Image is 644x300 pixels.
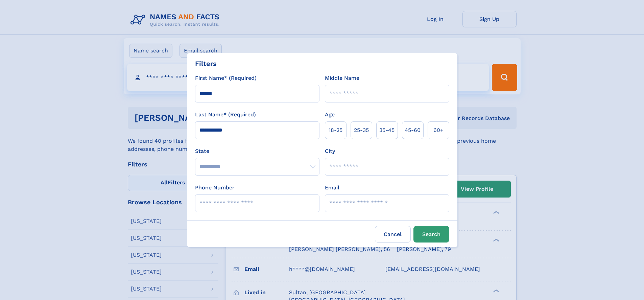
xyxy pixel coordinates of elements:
label: Email [325,184,339,192]
label: Last Name* (Required) [195,111,256,119]
div: Filters [195,59,217,69]
span: 60+ [433,126,444,134]
span: 18‑25 [329,126,342,134]
label: State [195,147,319,155]
label: Phone Number [195,184,235,192]
button: Search [413,226,449,243]
span: 45‑60 [405,126,421,134]
label: Cancel [375,226,411,243]
span: 35‑45 [379,126,395,134]
label: First Name* (Required) [195,74,257,82]
label: Middle Name [325,74,359,82]
span: 25‑35 [354,126,369,134]
label: City [325,147,335,155]
label: Age [325,111,335,119]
